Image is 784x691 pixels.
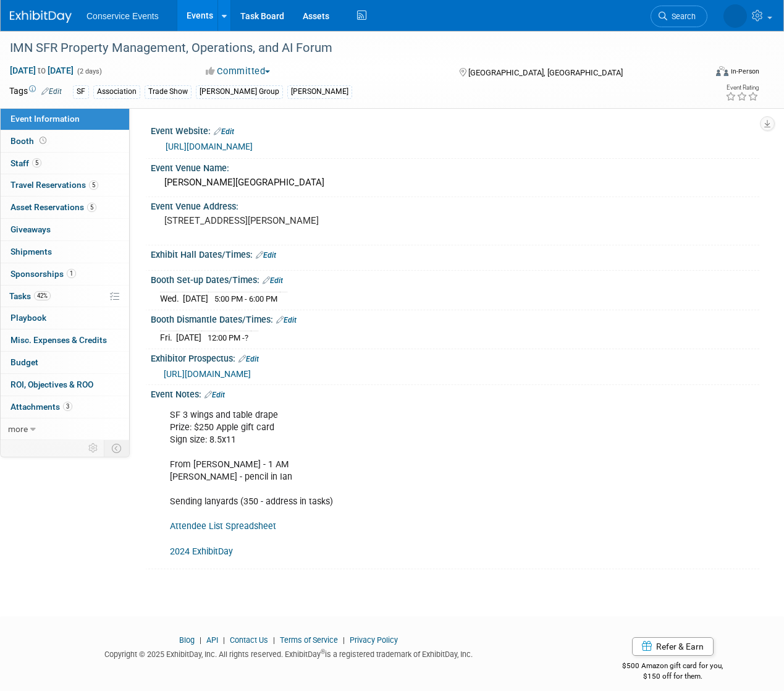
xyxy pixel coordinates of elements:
a: Shipments [1,241,129,263]
a: Attachments3 [1,396,129,418]
a: Travel Reservations5 [1,174,129,196]
a: more [1,418,129,440]
td: Toggle Event Tabs [104,440,130,456]
span: ROI, Objectives & ROO [11,379,93,389]
span: ? [245,333,248,342]
div: Booth Set-up Dates/Times: [151,271,759,287]
span: Booth not reserved yet [37,136,49,145]
a: Edit [41,87,62,96]
span: Tasks [9,291,51,301]
a: Edit [238,355,259,363]
span: Staff [11,158,41,168]
div: Event Format [650,64,759,83]
span: Giveaways [11,224,51,234]
a: Playbook [1,307,129,329]
td: [DATE] [183,292,208,305]
img: Format-Inperson.png [716,66,728,76]
div: [PERSON_NAME][GEOGRAPHIC_DATA] [160,173,750,192]
span: | [220,635,228,645]
span: Asset Reservations [11,202,96,212]
a: Refer & Earn [632,637,714,656]
div: $500 Amazon gift card for you, [586,653,759,681]
a: Giveaways [1,219,129,240]
span: Attachments [11,402,72,412]
a: Contact Us [230,635,268,645]
span: 1 [67,269,76,278]
span: 3 [63,402,72,411]
a: Sponsorships1 [1,263,129,285]
div: Exhibit Hall Dates/Times: [151,245,759,261]
span: 12:00 PM - [208,333,248,342]
div: Association [93,85,140,98]
div: Event Notes: [151,385,759,401]
div: Booth Dismantle Dates/Times: [151,310,759,326]
span: [DATE] [DATE] [9,65,74,76]
span: Shipments [11,247,52,256]
a: Blog [179,635,195,645]
span: 5 [32,158,41,167]
div: Event Rating [725,85,759,91]
a: Privacy Policy [350,635,398,645]
span: 5 [87,203,96,212]
img: ExhibitDay [10,11,72,23]
button: Committed [201,65,275,78]
a: Search [651,6,707,27]
a: API [206,635,218,645]
a: 2024 ExhibitDay [170,546,233,557]
span: (2 days) [76,67,102,75]
span: Sponsorships [11,269,76,279]
td: Fri. [160,331,176,344]
span: Conservice Events [86,11,159,21]
sup: ® [321,648,325,655]
span: Travel Reservations [11,180,98,190]
a: Edit [276,316,297,324]
span: to [36,66,48,75]
a: Tasks42% [1,286,129,307]
span: Budget [11,357,38,367]
a: Edit [204,391,225,399]
a: Booth [1,130,129,152]
a: [URL][DOMAIN_NAME] [164,369,251,379]
a: Staff5 [1,153,129,174]
span: | [196,635,204,645]
a: Misc. Expenses & Credits [1,329,129,351]
td: [DATE] [176,331,201,344]
span: Event Information [11,114,80,124]
a: Asset Reservations5 [1,197,129,218]
div: Event Venue Name: [151,159,759,174]
span: Booth [11,136,49,146]
span: 42% [34,291,51,300]
span: | [340,635,348,645]
td: Tags [9,85,62,99]
pre: [STREET_ADDRESS][PERSON_NAME] [164,215,390,226]
a: ROI, Objectives & ROO [1,374,129,396]
a: Edit [263,276,283,285]
div: In-Person [730,67,759,76]
a: Budget [1,352,129,373]
td: Personalize Event Tab Strip [83,440,104,456]
span: 5:00 PM - 6:00 PM [214,294,277,303]
a: Edit [214,127,234,136]
a: Edit [256,251,276,260]
span: 5 [89,180,98,190]
span: | [270,635,278,645]
div: Trade Show [145,85,192,98]
div: SF 3 wings and table drape Prize: $250 Apple gift card Sign size: 8.5x11 From [PERSON_NAME] - 1 A... [161,403,639,564]
div: SF [73,85,89,98]
a: [URL][DOMAIN_NAME] [166,142,253,151]
img: Amiee Griffey [723,4,747,28]
div: Copyright © 2025 ExhibitDay, Inc. All rights reserved. ExhibitDay is a registered trademark of Ex... [9,646,567,660]
div: Event Venue Address: [151,197,759,213]
div: IMN SFR Property Management, Operations, and AI Forum [6,37,695,59]
span: Playbook [11,313,46,323]
a: Terms of Service [280,635,338,645]
div: Event Website: [151,122,759,138]
div: Exhibitor Prospectus: [151,349,759,365]
div: $150 off for them. [586,671,759,682]
span: [GEOGRAPHIC_DATA], [GEOGRAPHIC_DATA] [468,68,623,77]
span: Search [667,12,696,21]
a: Event Information [1,108,129,130]
div: [PERSON_NAME] Group [196,85,283,98]
div: [PERSON_NAME] [287,85,352,98]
